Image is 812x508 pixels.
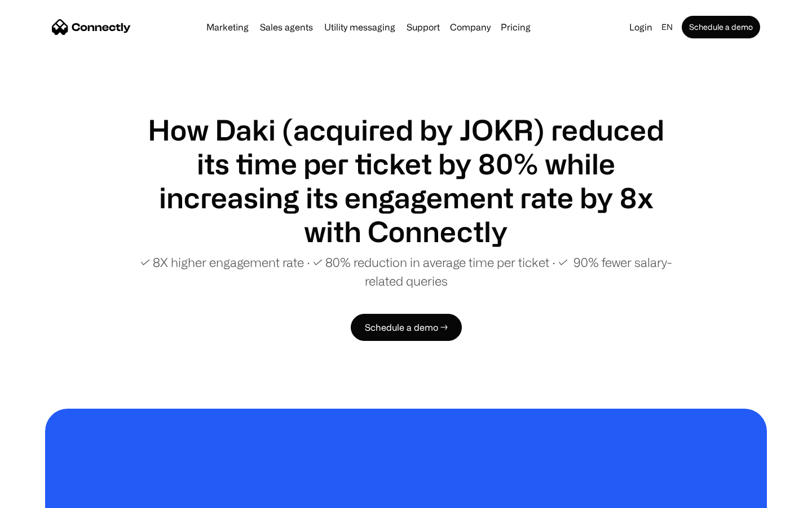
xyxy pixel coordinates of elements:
[135,253,677,290] p: ✓ 8X higher engagement rate ∙ ✓ 80% reduction in average time per ticket ∙ ✓ 90% fewer salary-rel...
[447,19,494,35] div: Company
[11,487,68,504] aside: Language selected: English
[23,488,68,504] ul: Language list
[202,23,253,32] a: Marketing
[682,16,760,38] a: Schedule a demo
[657,19,679,35] div: en
[351,314,462,341] a: Schedule a demo →
[625,19,657,35] a: Login
[255,23,317,32] a: Sales agents
[496,23,535,32] a: Pricing
[320,23,400,32] a: Utility messaging
[52,19,131,36] a: home
[661,19,673,35] div: en
[402,23,444,32] a: Support
[450,19,491,35] div: Company
[135,113,677,248] h1: How Daki (acquired by JOKR) reduced its time per ticket by 80% while increasing its engagement ra...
